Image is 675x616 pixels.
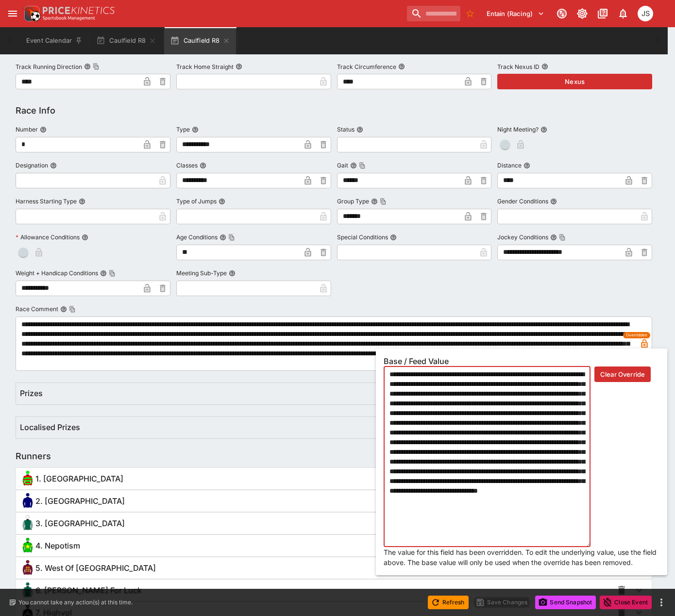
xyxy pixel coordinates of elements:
[337,233,388,241] p: Special Conditions
[600,596,652,609] button: Close Event
[176,63,234,71] p: Track Home Straight
[656,597,667,608] button: more
[35,474,123,484] span: 1. [GEOGRAPHIC_DATA]
[176,233,218,241] p: Age Conditions
[559,234,566,241] button: Copy To Clipboard
[535,596,596,609] button: Send Snapshot
[20,422,80,433] h6: Localised Prizes
[553,5,571,22] button: Connected to PK
[176,161,198,169] p: Classes
[16,197,77,205] p: Harness Starting Type
[497,197,548,205] p: Gender Conditions
[337,197,369,205] p: Group Type
[20,538,35,553] img: nepotism_64x64.png
[614,5,632,22] button: Notifications
[20,583,35,598] img: vega-for-luck_64x64.png
[594,5,611,22] button: Documentation
[574,5,591,22] button: Toggle light/dark mode
[16,305,58,313] p: Race Comment
[20,560,35,576] img: west-of-swindon_64x64.png
[384,356,659,366] h6: Base / Feed Value
[176,125,190,133] p: Type
[635,3,656,24] button: John Seaton
[638,6,653,21] div: John Seaton
[18,598,133,607] p: You cannot take any action(s) at this time.
[109,270,116,277] button: Copy To Clipboard
[497,63,540,71] p: Track Nexus ID
[20,388,43,399] h6: Prizes
[35,585,142,596] span: 6. [PERSON_NAME] For Luck
[497,74,652,89] button: Nexus
[20,27,88,54] button: Event Calendar
[497,125,539,133] p: Night Meeting?
[16,450,51,462] h5: Runners
[337,63,396,71] p: Track Circumference
[16,63,82,71] p: Track Running Direction
[16,161,48,169] p: Designation
[16,233,80,241] p: Allowance Conditions
[43,7,115,14] img: PriceKinetics
[21,4,41,23] img: PriceKinetics Logo
[69,306,76,313] button: Copy To Clipboard
[176,269,227,277] p: Meeting Sub-Type
[93,63,100,70] button: Copy To Clipboard
[359,162,366,169] button: Copy To Clipboard
[176,197,217,205] p: Type of Jumps
[384,547,659,567] p: The value for this field has been overridden. To edit the underlying value, use the field above. ...
[407,6,460,21] input: search
[20,471,35,486] img: rivellino_64x64.png
[626,332,647,338] span: Overridden
[481,6,550,21] button: Select Tenant
[35,518,125,529] span: 3. [GEOGRAPHIC_DATA]
[594,366,651,382] button: Clear Override
[428,596,469,609] button: Refresh
[4,5,21,22] button: open drawer
[497,161,522,169] p: Distance
[20,493,35,509] img: wodeton_64x64.png
[337,161,348,169] p: Gait
[337,125,354,133] p: Status
[16,125,38,133] p: Number
[16,105,55,116] h5: Race Info
[35,496,125,506] span: 2. [GEOGRAPHIC_DATA]
[16,269,98,277] p: Weight + Handicap Conditions
[35,563,156,573] span: 5. West Of [GEOGRAPHIC_DATA]
[228,234,235,241] button: Copy To Clipboard
[43,16,95,20] img: Sportsbook Management
[380,198,387,205] button: Copy To Clipboard
[497,233,548,241] p: Jockey Conditions
[35,541,80,551] span: 4. Nepotism
[90,27,162,54] button: Caulfield R8
[20,516,35,531] img: vinrock_64x64.png
[462,6,478,21] button: No Bookmarks
[164,27,236,54] button: Caulfield R8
